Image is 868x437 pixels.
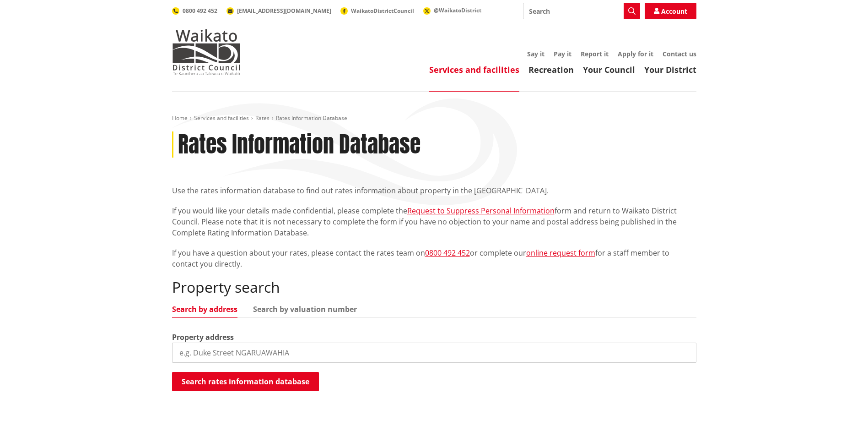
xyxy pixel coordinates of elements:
a: 0800 492 452 [172,7,217,15]
span: Rates Information Database [276,114,347,122]
a: WaikatoDistrictCouncil [340,7,414,15]
span: [EMAIL_ADDRESS][DOMAIN_NAME] [237,7,331,15]
h2: Property search [172,279,696,296]
a: Pay it [554,49,571,58]
p: If you would like your details made confidential, please complete the form and return to Waikato ... [172,205,696,238]
a: Your Council [583,64,635,75]
button: Search rates information database [172,372,319,391]
a: Search by valuation number [253,306,357,313]
a: Recreation [528,64,574,75]
span: WaikatoDistrictCouncil [351,7,414,15]
a: Search by address [172,306,237,313]
label: Property address [172,332,234,343]
a: Services and facilities [429,64,519,75]
a: Home [172,114,188,122]
nav: breadcrumb [172,115,696,122]
p: Use the rates information database to find out rates information about property in the [GEOGRAPHI... [172,185,696,196]
a: 0800 492 452 [425,248,470,258]
a: Your District [644,64,696,75]
a: @WaikatoDistrict [423,6,481,14]
a: Contact us [663,49,696,58]
a: Report it [581,49,609,58]
a: Account [645,3,696,19]
a: Rates [255,114,270,122]
a: Services and facilities [194,114,249,122]
a: [EMAIL_ADDRESS][DOMAIN_NAME] [226,7,331,15]
h1: Rates Information Database [178,131,421,158]
a: Say it [527,49,545,58]
a: Request to Suppress Personal Information [407,206,555,216]
span: 0800 492 452 [183,7,217,15]
a: online request form [526,248,595,258]
input: Search input [523,3,640,19]
input: e.g. Duke Street NGARUAWAHIA [172,343,696,363]
a: Apply for it [618,49,653,58]
img: Waikato District Council - Te Kaunihera aa Takiwaa o Waikato [172,29,241,75]
span: @WaikatoDistrict [434,6,481,14]
p: If you have a question about your rates, please contact the rates team on or complete our for a s... [172,247,696,269]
